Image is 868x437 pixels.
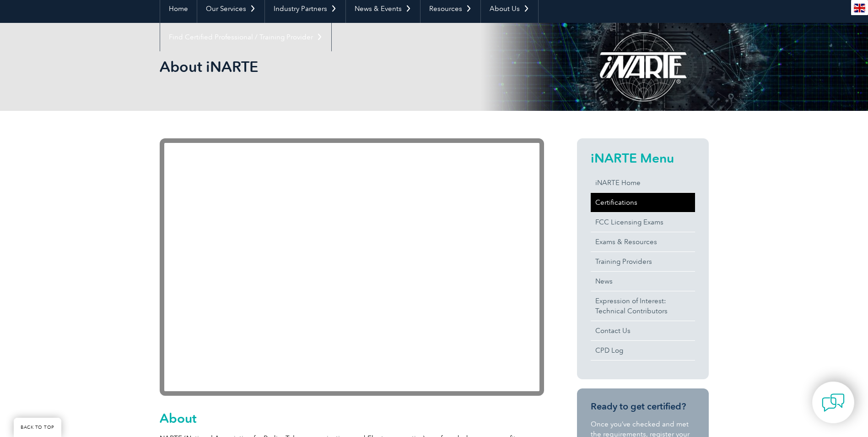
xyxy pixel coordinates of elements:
[160,23,331,51] a: Find Certified Professional / Training Provider
[591,173,695,192] a: iNARTE Home
[591,232,695,251] a: Exams & Resources
[591,291,695,321] a: Expression of Interest:Technical Contributors
[591,213,695,232] a: FCC Licensing Exams
[160,60,544,74] h2: About iNARTE
[591,401,695,412] h3: Ready to get certified?
[591,252,695,271] a: Training Providers
[160,138,544,396] iframe: YouTube video player
[591,193,695,212] a: Certifications
[591,321,695,340] a: Contact Us
[591,272,695,291] a: News
[591,341,695,360] a: CPD Log
[14,418,61,437] a: BACK TO TOP
[854,4,865,12] img: en
[160,411,544,426] h2: About
[591,151,695,165] h2: iNARTE Menu
[822,391,845,414] img: contact-chat.png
